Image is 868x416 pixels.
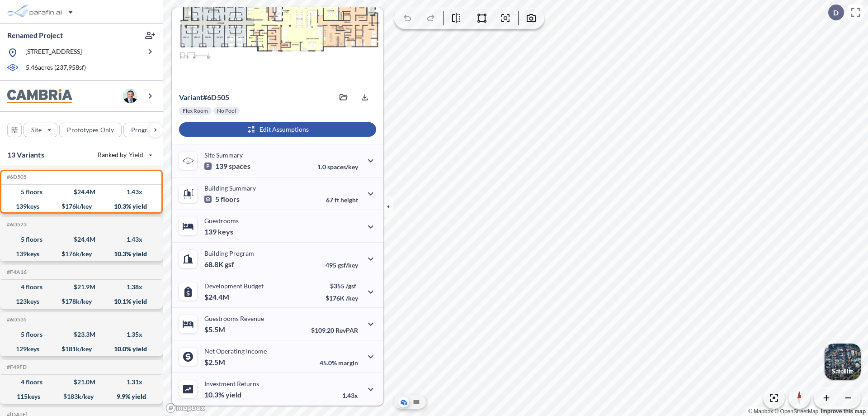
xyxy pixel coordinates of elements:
[179,93,229,102] p: # 6d505
[204,292,231,301] p: $24.4M
[24,123,57,137] button: Site
[327,163,358,171] span: spaces/key
[311,326,358,334] p: $109.20
[821,408,866,415] a: Improve this map
[204,249,254,257] p: Building Program
[204,358,226,367] p: $2.5M
[204,260,234,269] p: 68.8K
[5,316,27,323] h5: Click to copy the code
[774,408,818,415] a: OpenStreetMap
[748,408,773,415] a: Mapbox
[325,261,358,269] p: 495
[346,282,356,290] span: /gsf
[217,107,236,115] p: No Pool
[183,107,208,115] p: Flex Room
[5,174,27,180] h5: Click to copy the code
[123,123,172,137] button: Program
[7,30,63,40] p: Renamed Project
[398,397,409,407] button: Aerial View
[5,221,27,228] h5: Click to copy the code
[7,149,44,160] p: 13 Variants
[825,344,861,380] img: Switcher Image
[25,47,82,58] p: [STREET_ADDRESS]
[320,359,358,367] p: 45.0%
[229,162,250,171] span: spaces
[7,89,72,103] img: BrandImage
[335,326,358,334] span: RevPAR
[326,196,358,204] p: 67
[90,148,158,162] button: Ranked by Yield
[833,9,839,17] p: D
[204,325,226,334] p: $5.5M
[325,294,358,302] p: $176K
[131,125,156,134] p: Program
[342,392,358,399] p: 1.43x
[204,282,264,290] p: Development Budget
[59,123,122,137] button: Prototypes Only
[67,125,114,134] p: Prototypes Only
[5,269,27,275] h5: Click to copy the code
[204,151,243,159] p: Site Summary
[225,260,234,269] span: gsf
[179,93,203,101] span: Variant
[204,227,233,236] p: 139
[218,227,233,236] span: keys
[204,184,256,192] p: Building Summary
[204,315,264,322] p: Guestrooms Revenue
[340,196,358,204] span: height
[825,344,861,380] button: Switcher ImageSatellite
[221,195,240,204] span: floors
[129,150,144,159] span: Yield
[325,282,358,290] p: $355
[204,390,241,399] p: 10.3%
[204,347,267,355] p: Net Operating Income
[165,403,205,413] a: Mapbox homepage
[5,364,27,370] h5: Click to copy the code
[204,162,250,171] p: 139
[338,261,358,269] span: gsf/key
[31,125,42,134] p: Site
[179,122,376,137] button: Edit Assumptions
[123,89,137,103] img: user logo
[226,390,241,399] span: yield
[338,359,358,367] span: margin
[26,63,86,73] p: 5.46 acres ( 237,958 sf)
[411,397,422,407] button: Site Plan
[346,294,358,302] span: /key
[832,368,854,375] p: Satellite
[317,163,358,171] p: 1.0
[204,380,259,387] p: Investment Returns
[204,217,239,225] p: Guestrooms
[335,196,339,204] span: ft
[204,195,240,204] p: 5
